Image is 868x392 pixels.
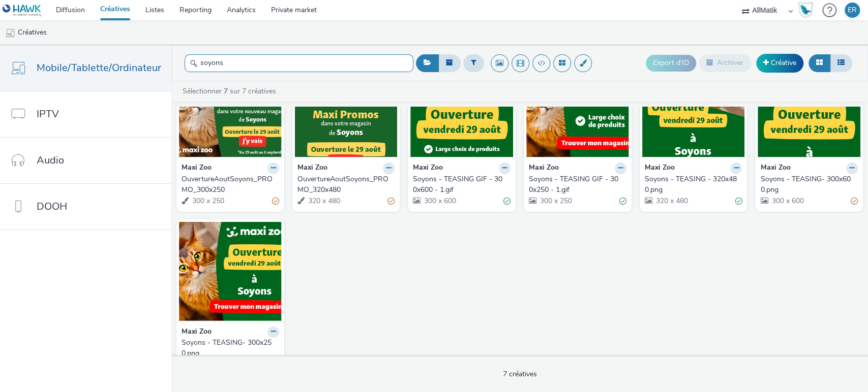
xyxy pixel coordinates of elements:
strong: Maxi Zoo [413,162,443,174]
button: Archiver [699,54,751,72]
button: Export d'ID [646,55,696,71]
div: Partiellement valide [387,196,395,207]
span: 7 créatives [503,369,537,379]
span: 300 x 600 [423,196,456,206]
div: Soyons - TEASING- 300x600.png [760,174,854,195]
a: Créative [756,54,803,72]
a: Soyons - TEASING- 300x250.png [182,338,279,358]
span: DOOH [37,199,67,214]
div: Soyons - TEASING- 300x250.png [182,338,275,358]
a: Hawk Academy [798,2,817,18]
div: OuvertureAoutSoyons_PROMO_320x480 [297,174,391,195]
strong: Maxi Zoo [297,162,327,174]
span: Audio [37,153,64,168]
div: Soyons - TEASING GIF - 300x600 - 1.gif [413,174,506,195]
span: 320 x 480 [307,196,340,206]
span: 320 x 480 [655,196,688,206]
strong: Maxi Zoo [182,162,212,174]
div: Soyons - TEASING - 320x480.png [645,174,738,195]
div: Valide [619,196,626,207]
div: Soyons - TEASING GIF - 300x250 - 1.gif [529,174,622,195]
strong: Maxi Zoo [760,162,790,174]
strong: Maxi Zoo [645,162,675,174]
span: 300 x 250 [191,196,224,206]
a: OuvertureAoutSoyons_PROMO_300x250 [182,174,279,195]
strong: Maxi Zoo [182,326,212,338]
img: Soyons - TEASING - 320x480.png visual [642,58,745,157]
img: undefined Logo [3,4,42,17]
div: Valide [735,196,742,207]
input: Rechercher... [185,54,413,72]
img: OuvertureAoutSoyons_PROMO_320x480 visual [295,58,398,157]
img: Soyons - TEASING GIF - 300x600 - 1.gif visual [410,58,513,157]
strong: 7 [224,86,228,96]
img: OuvertureAoutSoyons_PROMO_300x250 visual [179,58,282,157]
a: Sélectionner sur 7 créatives [182,86,280,96]
a: Soyons - TEASING GIF - 300x600 - 1.gif [413,174,511,195]
div: ER [848,3,857,18]
div: OuvertureAoutSoyons_PROMO_300x250 [182,174,275,195]
button: Liste [830,54,852,72]
a: Soyons - TEASING- 300x600.png [760,174,858,195]
a: OuvertureAoutSoyons_PROMO_320x480 [297,174,395,195]
img: mobile [5,28,15,38]
span: 300 x 600 [770,196,803,206]
span: 300 x 250 [539,196,572,206]
div: Partiellement valide [851,196,858,207]
button: Grille [809,54,830,72]
img: Soyons - TEASING GIF - 300x250 - 1.gif visual [526,58,629,157]
strong: Maxi Zoo [529,162,559,174]
div: Partiellement valide [272,196,279,207]
span: Mobile/Tablette/Ordinateur [37,60,161,75]
img: Soyons - TEASING- 300x600.png visual [758,58,860,157]
a: Soyons - TEASING GIF - 300x250 - 1.gif [529,174,626,195]
img: Soyons - TEASING- 300x250.png visual [179,222,282,321]
img: Hawk Academy [798,2,813,18]
a: Soyons - TEASING - 320x480.png [645,174,742,195]
span: IPTV [37,107,59,121]
div: Valide [503,196,511,207]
